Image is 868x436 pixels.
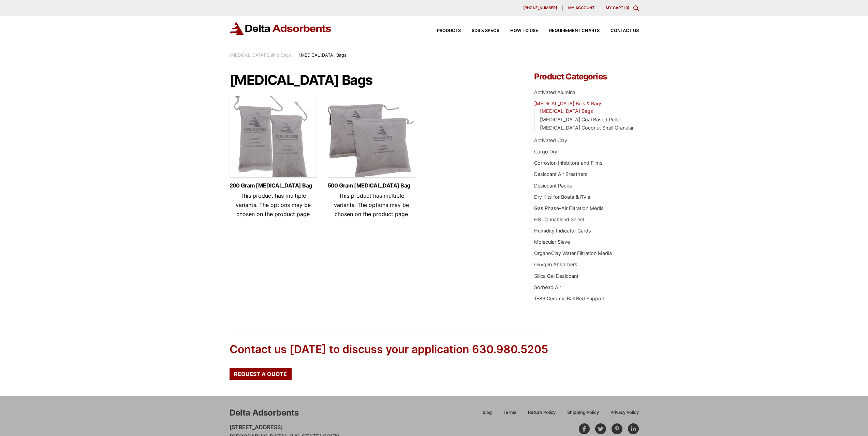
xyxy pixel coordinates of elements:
[568,6,594,10] span: My account
[328,183,415,189] a: 500 Gram [MEDICAL_DATA] Bag
[606,5,629,10] a: My Cart (0)
[523,6,557,10] span: [PHONE_NUMBER]
[294,52,296,58] span: :
[534,296,605,301] a: T-86 Ceramic Ball Bed Support
[534,284,561,290] a: Sorbead Air
[600,29,639,33] a: Contact Us
[461,29,499,33] a: SDS & SPECS
[534,250,612,256] a: OrganoClay Water Filtration Media
[534,149,557,154] a: Cargo Dry
[610,410,639,415] span: Privacy Policy
[230,22,332,35] img: Delta Adsorbents
[499,29,538,33] a: How to Use
[534,73,638,81] h4: Product Categories
[334,192,409,217] span: This product has multiple variants. The options may be chosen on the product page
[534,183,572,189] a: Desiccant Packs
[561,409,605,421] a: Shipping Policy
[534,137,567,143] a: Activated Clay
[230,183,317,189] a: 200 Gram [MEDICAL_DATA] Bag
[498,409,522,421] a: Terms
[230,73,514,88] h1: [MEDICAL_DATA] Bags
[567,410,599,415] span: Shipping Policy
[483,410,492,415] span: Blog
[540,125,634,131] a: [MEDICAL_DATA] Coconut Shell Granular
[518,5,563,11] a: [PHONE_NUMBER]
[538,29,600,33] a: Requirement Charts
[534,101,603,106] a: [MEDICAL_DATA] Bulk & Bags
[510,29,538,33] span: How to Use
[426,29,461,33] a: Products
[236,192,311,217] span: This product has multiple variants. The options may be chosen on the product page
[230,368,292,380] a: Request a Quote
[540,117,621,122] a: [MEDICAL_DATA] Coal Based Pellet
[605,409,639,421] a: Privacy Policy
[626,5,628,10] span: 0
[528,410,556,415] span: Return Policy
[230,342,548,357] div: Contact us [DATE] to discuss your application 630.980.5205
[610,29,639,33] span: Contact Us
[534,160,603,166] a: Corrosion Inhibitors and Films
[534,261,577,267] a: Oxygen Absorbers
[534,273,578,279] a: Silica Gel Desiccant
[563,5,600,11] a: My account
[230,407,299,419] div: Delta Adsorbents
[522,409,561,421] a: Return Policy
[234,371,287,377] span: Request a Quote
[477,409,498,421] a: Blog
[472,29,499,33] span: SDS & SPECS
[549,29,600,33] span: Requirement Charts
[534,171,588,177] a: Desiccant Air Breathers
[534,194,590,200] a: Dry Kits for Boats & RV's
[437,29,461,33] span: Products
[503,410,516,415] span: Terms
[534,205,604,211] a: Gas Phase-Air Filtration Media
[534,89,575,95] a: Activated Alumina
[633,5,639,11] div: Toggle Modal Content
[534,228,591,234] a: Humidity Indicator Cards
[230,52,291,58] a: [MEDICAL_DATA] Bulk & Bags
[540,108,593,114] a: [MEDICAL_DATA] Bags
[534,216,585,222] a: HS Cannablend Select
[534,239,570,245] a: Molecular Sieve
[299,52,347,58] span: [MEDICAL_DATA] Bags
